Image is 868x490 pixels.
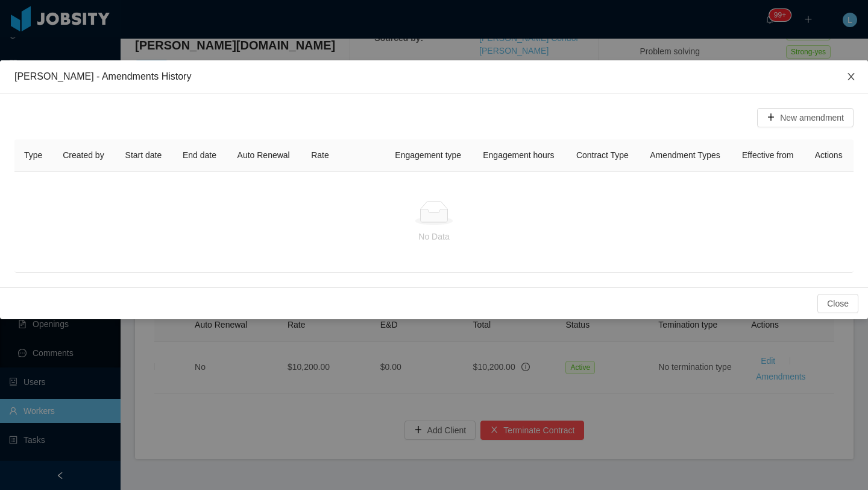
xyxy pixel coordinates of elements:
button: icon: plusNew amendment [757,108,854,127]
span: Amendment Types [650,150,720,160]
p: No Data [24,230,844,243]
div: [PERSON_NAME] - Amendments History [14,70,854,83]
span: Type [24,150,42,160]
span: Rate [311,150,329,160]
span: Actions [815,150,843,160]
button: Close [817,294,858,313]
button: Close [834,60,868,94]
i: icon: close [846,72,856,81]
span: Effective from [742,150,793,160]
span: Engagement hours [483,150,554,160]
span: Engagement type [395,150,461,160]
span: Start date [125,150,162,160]
span: End date [183,150,216,160]
span: Contract Type [576,150,629,160]
span: Auto Renewal [237,150,290,160]
span: Created by [63,150,104,160]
